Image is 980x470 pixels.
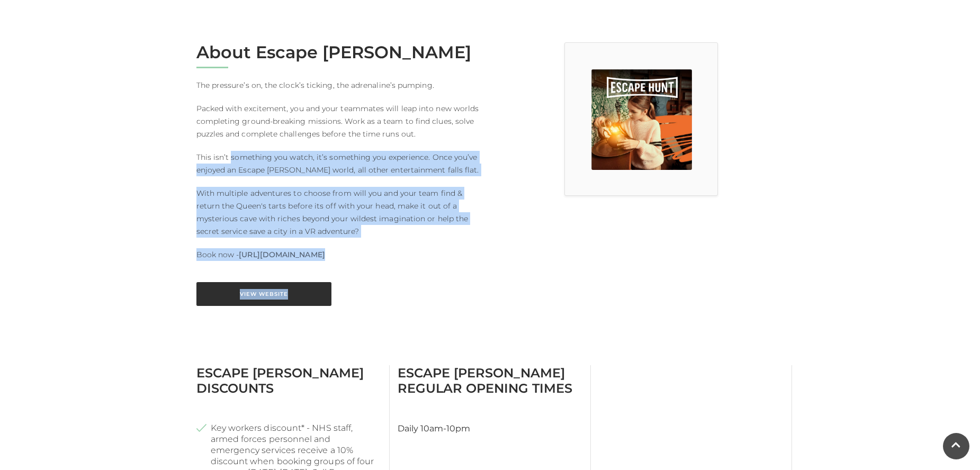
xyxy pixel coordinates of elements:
[196,365,381,396] h3: Escape [PERSON_NAME] Discounts
[398,365,582,396] h3: Escape [PERSON_NAME] Regular Opening Times
[196,79,482,92] p: The pressure’s on, the clock’s ticking, the adrenaline’s pumping.
[196,248,482,261] p: Book now -
[196,282,331,306] a: View Website
[196,151,482,176] p: This isn’t something you watch, it’s something you experience. Once you’ve enjoyed an Escape [PER...
[239,248,325,261] a: [URL][DOMAIN_NAME]
[196,42,482,62] h2: About Escape [PERSON_NAME]
[591,69,692,170] img: Escape Hunt, Festival Place, Basingstoke
[196,102,482,140] p: Packed with excitement, you and your teammates will leap into new worlds completing ground-breaki...
[196,187,482,238] p: With multiple adventures to choose from will you and your team find & return the Queen's tarts be...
